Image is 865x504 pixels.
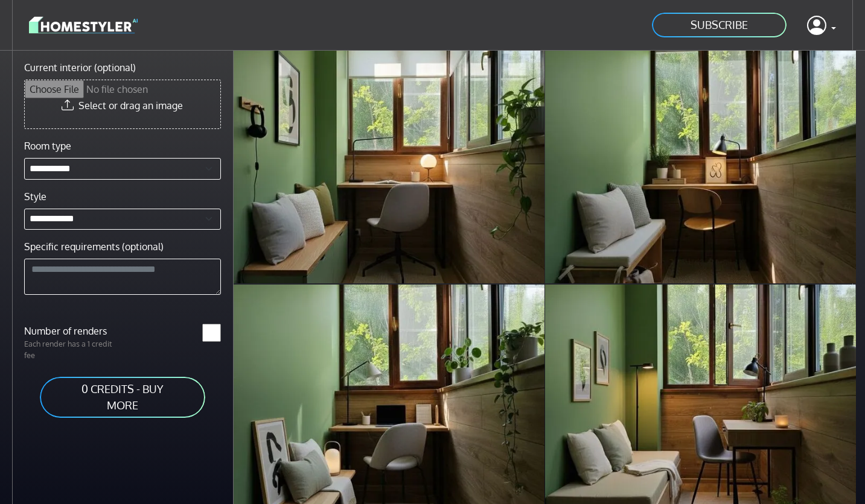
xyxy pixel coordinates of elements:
[24,239,164,254] label: Specific requirements (optional)
[24,189,46,204] label: Style
[24,139,71,153] label: Room type
[17,324,123,338] label: Number of renders
[24,60,136,75] label: Current interior (optional)
[651,11,788,39] a: SUBSCRIBE
[39,376,206,419] a: 0 CREDITS - BUY MORE
[17,338,123,361] p: Each render has a 1 credit fee
[29,14,138,36] img: logo-3de290ba35641baa71223ecac5eacb59cb85b4c7fdf211dc9aaecaaee71ea2f8.svg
